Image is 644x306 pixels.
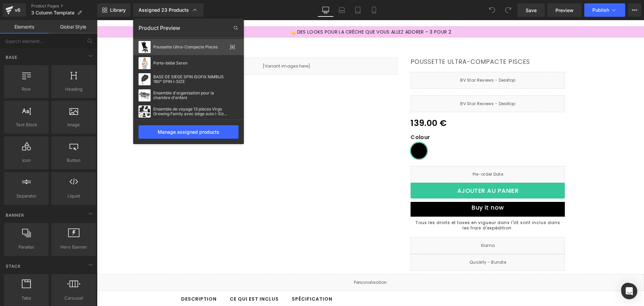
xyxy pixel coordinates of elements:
[360,166,422,175] span: ajouter au panier
[49,20,97,34] a: Global Style
[31,3,97,9] a: Product Pages
[318,3,334,17] a: Desktop
[6,192,47,200] span: Separator
[133,275,182,282] div: Ce qui est inclus
[526,7,537,14] span: Save
[6,157,47,164] span: Icon
[6,295,47,302] span: Tabs
[6,121,47,128] span: Text Block
[592,7,609,13] span: Publish
[5,54,18,60] span: Base
[153,75,227,84] div: BASE DE SIEGE SPIN ISOFIX NIMBUS 180° SPIN I-SIZE
[314,99,350,107] span: 139.00 €
[53,157,94,164] span: Button
[139,7,198,13] div: Assigned 23 Products
[314,38,433,45] a: Poussette Ultra-Compacte Pisces
[84,275,120,282] div: Description
[53,86,94,93] span: Heading
[366,3,382,17] a: Mobile
[621,283,637,299] div: Open Intercom Messenger
[53,192,94,200] span: Liquid
[501,3,515,17] button: Redo
[321,123,323,139] span: Noir
[153,45,227,49] div: Poussette Ultra-Compacte Pisces
[97,3,130,17] a: New Library
[6,244,47,251] span: Parallax
[5,263,21,269] span: Stack
[350,3,366,17] a: Tablet
[53,244,94,251] span: Hero Banner
[193,8,354,15] a: 💫 Des looks pour la crèche que vous allez adorer – 3 pour 2
[555,7,574,14] span: Preview
[584,3,625,17] button: Publish
[53,295,94,302] span: Carousel
[314,114,468,122] label: Colour
[139,125,238,139] div: Manage assigned products
[334,3,350,17] a: Laptop
[31,10,74,15] span: 3 Column Template
[314,182,468,196] button: Buy it now
[3,3,26,17] a: v6
[110,7,126,13] span: Library
[628,3,641,17] button: More
[153,91,227,100] div: Ensemble d'organisation pour la chambre d'enfant
[133,23,244,33] div: Product Preview
[5,212,25,218] span: Banner
[317,200,465,210] p: Tous les droits et taxes en vigueur dans l'UE sont inclus dans les frais d'expédition.
[485,3,499,17] button: Undo
[547,3,582,17] a: Preview
[6,86,47,93] span: Row
[13,6,22,14] div: v6
[195,275,235,282] div: spécification
[53,121,94,128] span: Image
[314,163,468,179] button: ajouter au panier
[153,107,227,116] div: Ensemble de voyage 13 pièces Virgo Growing Family avec siège auto i-Size Cirrus
[524,263,538,276] svg: Scroll to Top
[153,61,227,65] div: Porte-bébé Seren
